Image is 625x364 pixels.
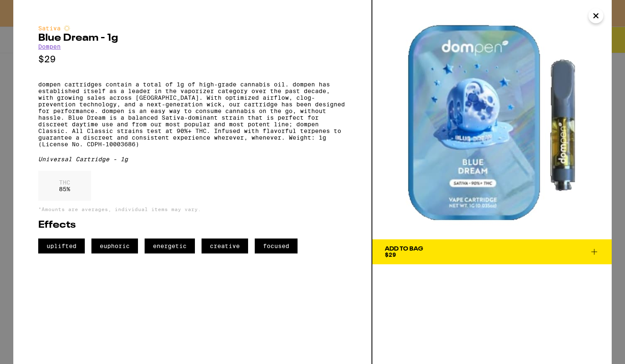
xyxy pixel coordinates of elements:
[255,239,298,253] span: focused
[38,156,347,162] div: Universal Cartridge - 1g
[38,207,347,212] p: *Amounts are averages, individual items may vary.
[59,179,70,186] p: THC
[5,6,60,12] span: Hi. Need any help?
[38,33,347,43] h2: Blue Dream - 1g
[202,239,248,253] span: creative
[38,25,347,32] div: Sativa
[38,43,61,50] a: Dompen
[38,54,347,64] p: $29
[372,239,612,264] button: Add To Bag$29
[38,81,347,148] p: dompen cartridges contain a total of 1g of high-grade cannabis oil. dompen has established itself...
[145,239,195,253] span: energetic
[385,246,423,252] div: Add To Bag
[588,8,603,23] button: Close
[38,171,91,201] div: 85 %
[38,220,347,230] h2: Effects
[64,25,70,32] img: sativaColor.svg
[38,239,85,253] span: uplifted
[385,251,396,258] span: $29
[91,239,138,253] span: euphoric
